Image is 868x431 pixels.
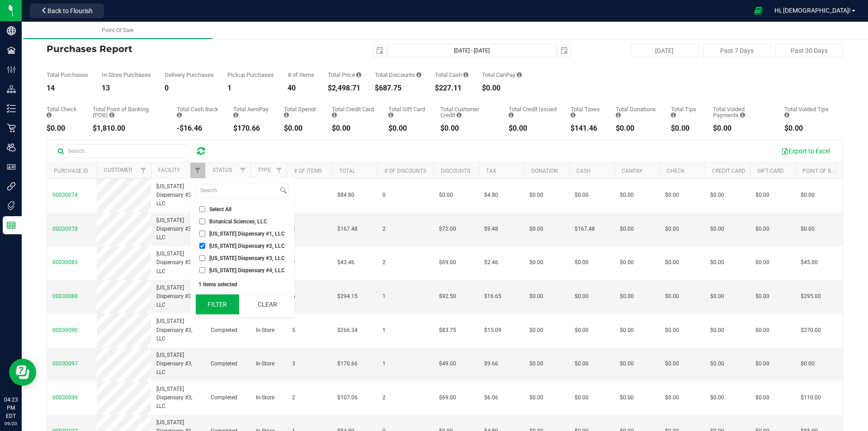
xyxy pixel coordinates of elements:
span: $9.48 [484,225,498,233]
span: $45.00 [801,258,818,267]
span: $43.46 [337,258,354,267]
inline-svg: Retail [7,123,16,133]
div: # of Items [288,72,314,78]
inline-svg: Users [7,143,16,152]
span: Open Ecommerce Menu [748,2,769,19]
span: $0.00 [665,393,679,402]
span: $0.00 [575,360,589,368]
span: $0.00 [665,292,679,301]
span: $0.00 [575,292,589,301]
div: $2,498.71 [328,85,361,92]
a: Donation [531,168,558,174]
div: Total Credit Issued [509,106,557,118]
span: $0.00 [665,360,679,368]
span: 00030085 [52,259,78,265]
span: [US_STATE] Dispensary #1, LLC [209,231,285,237]
span: 0 [382,191,386,199]
a: Credit Card [712,168,745,174]
a: Cash [576,168,591,174]
span: [US_STATE] Dispensary #3, LLC [156,216,200,242]
i: Sum of the successful, non-voided AeroPay payment transactions for all purchases in the date range. [233,112,238,118]
a: Total [339,168,355,174]
div: -$16.46 [177,125,220,132]
div: $170.66 [233,125,270,132]
span: $2.46 [484,258,498,267]
span: $0.00 [529,360,543,368]
span: $6.06 [484,393,498,402]
span: $0.00 [755,292,769,301]
span: 3 [292,360,295,368]
a: Filter [136,163,151,178]
span: Hi, [DEMOGRAPHIC_DATA]! [774,7,851,14]
a: Point of Banking (POB) [802,168,867,174]
div: Total Price [328,72,361,78]
span: $92.50 [439,292,456,301]
span: $0.00 [755,326,769,335]
a: Discounts [441,168,470,174]
div: $1,810.00 [93,125,163,132]
a: Filter [236,163,250,178]
span: $0.00 [755,191,769,199]
div: Total Donations [616,106,657,118]
span: 00030088 [52,293,78,299]
div: Total Voided Payments [713,106,771,118]
div: Total Point of Banking (POB) [93,106,163,118]
i: Sum of all voided payment transaction amounts, excluding tips and transaction fees, for all purch... [740,112,745,118]
span: $0.00 [620,225,634,233]
inline-svg: Tags [7,201,16,210]
span: $0.00 [620,258,634,267]
span: $0.00 [620,292,634,301]
span: $0.00 [665,258,679,267]
button: [DATE] [631,44,698,57]
div: 13 [102,85,151,92]
span: $0.00 [755,258,769,267]
span: $0.00 [529,292,543,301]
i: Sum of the discount values applied to the all purchases in the date range. [416,72,421,78]
inline-svg: Reports [7,221,16,230]
span: 00030099 [52,394,78,401]
div: In-Store Purchases [102,72,151,78]
a: Type [258,167,271,173]
i: Sum of the successful, non-voided cash payment transactions for all purchases in the date range. ... [463,72,468,78]
div: $0.00 [332,125,375,132]
div: $0.00 [713,125,771,132]
button: Back to Flourish [30,4,104,18]
div: 1 items selected [198,281,286,288]
span: Point Of Sale [102,27,133,33]
i: Sum of the successful, non-voided check payment transactions for all purchases in the date range. [47,112,52,118]
div: Total CanPay [482,72,522,78]
span: $0.00 [665,191,679,199]
h4: Purchases Report [47,44,312,54]
span: $0.00 [710,393,724,402]
span: $0.00 [529,258,543,267]
span: In-Store [256,393,274,402]
span: $107.06 [337,393,358,402]
span: $69.00 [439,393,456,402]
span: select [373,44,386,57]
span: $266.34 [337,326,358,335]
i: Sum of the successful, non-voided credit card payment transactions for all purchases in the date ... [332,112,337,118]
span: $0.00 [620,191,634,199]
input: [US_STATE] Dispensary #1, LLC [199,231,205,237]
span: $0.00 [710,360,724,368]
input: [US_STATE] Dispensary #3, LLC [199,255,205,261]
span: $0.00 [529,225,543,233]
span: $72.00 [439,225,456,233]
span: Back to Flourish [47,7,93,14]
span: $0.00 [620,326,634,335]
span: [US_STATE] Dispensary #2, LLC [209,243,285,249]
div: 40 [288,85,314,92]
span: $0.00 [529,191,543,199]
div: Delivery Purchases [165,72,214,78]
div: Total Cash Back [177,106,220,118]
a: Filter [190,163,205,178]
a: Filter [272,163,287,178]
span: $167.48 [575,225,595,233]
div: $0.00 [671,125,699,132]
span: [US_STATE] Dispensary #4, LLC [209,268,285,273]
span: $0.00 [710,326,724,335]
span: Botanical Sciences, LLC [209,219,267,224]
span: $110.00 [801,393,821,402]
button: Clear [245,294,289,314]
span: $0.00 [710,191,724,199]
